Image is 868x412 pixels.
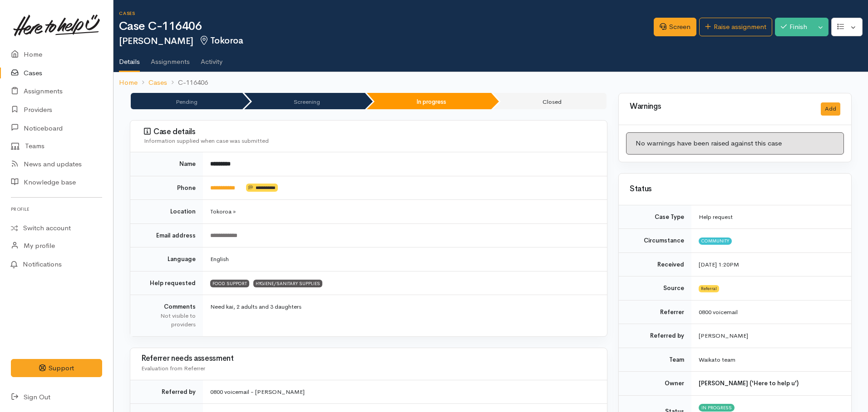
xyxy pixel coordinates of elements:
[151,46,190,71] a: Assignments
[493,93,607,109] li: Closed
[367,93,491,109] li: In progress
[199,35,243,46] span: Tokoroa
[141,354,596,363] h3: Referrer needs assessment
[119,78,138,88] a: Home
[130,247,203,271] td: Language
[119,20,654,33] h1: Case C-116406
[699,18,772,36] a: Raise assignment
[148,78,167,88] a: Cases
[619,372,691,396] td: Owner
[619,229,691,253] td: Circumstance
[119,46,140,72] a: Details
[630,185,840,194] h3: Status
[619,348,691,372] td: Team
[821,102,840,116] button: Add
[201,46,222,71] a: Activity
[203,247,607,271] td: English
[203,380,607,404] td: 0800 voicemail - [PERSON_NAME]
[699,356,735,364] span: Waikato team
[630,102,810,111] h3: Warnings
[253,280,322,287] span: HYGIENE/SANITARY SUPPLIES
[130,152,203,176] td: Name
[210,280,249,287] span: FOOD SUPPORT
[691,300,851,324] td: 0800 voicemail
[699,238,732,245] span: Community
[699,404,735,411] span: In progress
[130,271,203,295] td: Help requested
[244,93,365,109] li: Screening
[691,324,851,348] td: [PERSON_NAME]
[619,252,691,276] td: Received
[619,300,691,324] td: Referrer
[141,311,196,329] div: Not visible to providers
[775,18,813,36] button: Finish
[130,200,203,224] td: Location
[131,93,242,109] li: Pending
[619,324,691,348] td: Referred by
[141,364,205,372] span: Evaluation from Referrer
[11,203,102,215] h6: Profile
[691,205,851,229] td: Help request
[130,176,203,200] td: Phone
[130,380,203,404] td: Referred by
[699,379,799,387] b: [PERSON_NAME] ('Here to help u')
[619,205,691,229] td: Case Type
[130,223,203,247] td: Email address
[203,295,607,336] td: Need kai, 2 adults and 3 daughters
[144,136,596,145] div: Information supplied when case was submitted
[130,295,203,336] td: Comments
[167,78,208,88] li: C-116406
[11,359,102,378] button: Support
[699,261,739,268] time: [DATE] 1:20PM
[654,18,696,36] a: Screen
[210,208,236,215] span: Tokoroa »
[619,276,691,301] td: Source
[119,11,654,16] h6: Cases
[699,285,719,292] span: Referral
[144,127,596,136] h3: Case details
[626,132,844,155] div: No warnings have been raised against this case
[119,36,654,46] h2: [PERSON_NAME]
[113,72,868,93] nav: breadcrumb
